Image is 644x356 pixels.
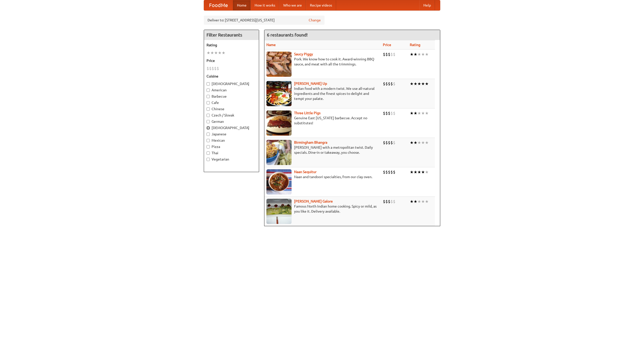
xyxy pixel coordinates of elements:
[207,100,256,105] label: Cafe
[425,81,429,87] li: ★
[306,0,336,10] a: Recipe videos
[222,50,225,56] li: ★
[421,110,425,116] li: ★
[294,199,333,203] b: [PERSON_NAME] Galore
[207,132,256,137] label: Japanese
[417,169,421,175] li: ★
[266,145,379,155] p: [PERSON_NAME] with a metropolitan twist. Daily specials. Dine-in or takeaway, you choose.
[383,81,385,87] li: $
[266,57,379,67] p: Pork. We know how to cook it. Award-winning BBQ sauce, and meat with all the trimmings.
[207,144,256,149] label: Pizza
[414,199,417,204] li: ★
[266,81,292,106] img: curryup.jpg
[207,145,210,148] input: Pizza
[388,110,390,116] li: $
[266,43,276,47] a: Name
[207,126,210,130] input: [DEMOGRAPHIC_DATA]
[410,169,414,175] li: ★
[421,199,425,204] li: ★
[294,140,327,144] a: Birmingham Bhangra
[388,169,390,175] li: $
[207,74,256,79] h5: Cuisine
[421,169,425,175] li: ★
[417,140,421,145] li: ★
[266,174,379,179] p: Naan and tandoori specialties, from our clay oven.
[251,0,279,10] a: How it works
[390,52,393,57] li: $
[410,199,414,204] li: ★
[266,110,292,136] img: littlepigs.jpg
[266,115,379,126] p: Genuine East [US_STATE] barbecue. Accept no substitutes!
[207,101,210,104] input: Cafe
[207,133,210,136] input: Japanese
[414,81,417,87] li: ★
[207,113,256,118] label: Czech / Slovak
[207,139,210,142] input: Mexican
[207,50,210,56] li: ★
[390,81,393,87] li: $
[425,169,429,175] li: ★
[390,140,393,145] li: $
[218,50,222,56] li: ★
[214,50,218,56] li: ★
[393,52,395,57] li: $
[309,18,321,23] a: Change
[383,52,385,57] li: $
[390,199,393,204] li: $
[207,157,256,162] label: Vegetarian
[419,0,435,10] a: Help
[212,66,214,71] li: $
[217,66,219,71] li: $
[385,52,388,57] li: $
[410,110,414,116] li: ★
[385,110,388,116] li: $
[425,140,429,145] li: ★
[207,107,210,111] input: Chinese
[417,81,421,87] li: ★
[414,110,417,116] li: ★
[417,199,421,204] li: ★
[421,81,425,87] li: ★
[207,43,256,48] h5: Rating
[207,82,210,86] input: [DEMOGRAPHIC_DATA]
[207,81,256,86] label: [DEMOGRAPHIC_DATA]
[390,110,393,116] li: $
[383,110,385,116] li: $
[207,88,256,93] label: American
[410,81,414,87] li: ★
[207,89,210,92] input: American
[383,169,385,175] li: $
[383,43,391,47] a: Price
[207,114,210,117] input: Czech / Slovak
[266,86,379,101] p: Indian food with a modern twist. We use all-natural ingredients and the finest spices to delight ...
[385,81,388,87] li: $
[207,150,256,155] label: Thai
[417,52,421,57] li: ★
[294,111,320,115] a: Three Little Pigs
[410,52,414,57] li: ★
[204,30,259,40] h4: Filter Restaurants
[414,169,417,175] li: ★
[207,151,210,155] input: Thai
[385,140,388,145] li: $
[421,52,425,57] li: ★
[390,169,393,175] li: $
[204,0,233,10] a: FoodMe
[207,158,210,161] input: Vegetarian
[414,140,417,145] li: ★
[266,52,292,77] img: saucy.jpg
[393,199,395,204] li: $
[388,140,390,145] li: $
[210,50,214,56] li: ★
[294,52,313,56] a: Saucy Piggy
[294,82,327,86] b: [PERSON_NAME] Up
[207,125,256,130] label: [DEMOGRAPHIC_DATA]
[294,170,316,174] a: Naan Sequitur
[425,199,429,204] li: ★
[388,199,390,204] li: $
[393,140,395,145] li: $
[425,52,429,57] li: ★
